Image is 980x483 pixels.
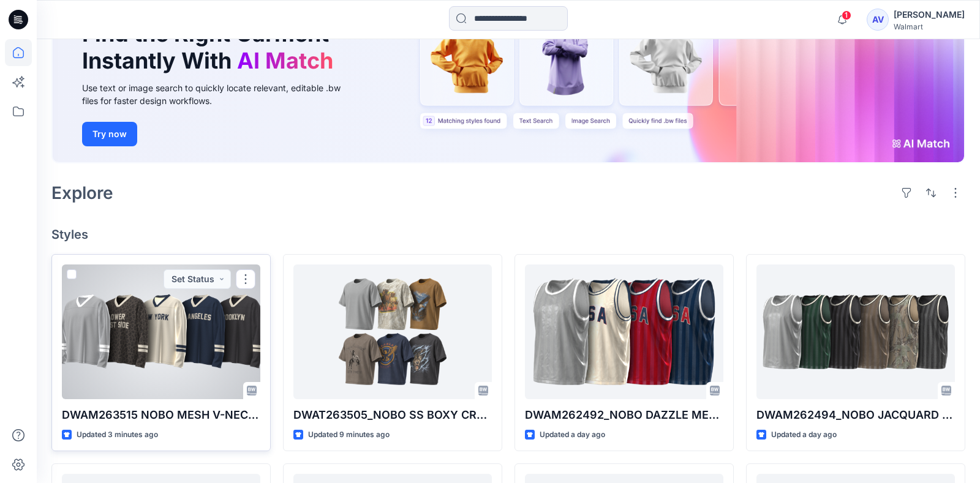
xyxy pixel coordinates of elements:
[293,406,492,424] p: DWAT263505_NOBO SS BOXY CROPPED GRAPHIC TEE
[82,81,358,107] div: Use text or image search to quickly locate relevant, editable .bw files for faster design workflows.
[77,429,158,441] p: Updated 3 minutes ago
[540,429,605,441] p: Updated a day ago
[62,406,260,424] p: DWAM263515 NOBO MESH V-NECK FOOTBALL [GEOGRAPHIC_DATA]
[867,9,889,31] div: AV
[293,264,492,399] a: DWAT263505_NOBO SS BOXY CROPPED GRAPHIC TEE
[308,429,390,441] p: Updated 9 minutes ago
[237,47,333,74] span: AI Match
[51,183,113,203] h2: Explore
[842,10,851,20] span: 1
[894,22,965,31] div: Walmart
[894,7,965,22] div: [PERSON_NAME]
[82,21,339,73] h1: Find the Right Garment Instantly With
[756,264,955,399] a: DWAM262494_NOBO JACQUARD MESH BASKETBALL TANK W- RIB
[82,122,137,146] button: Try now
[51,227,965,242] h4: Styles
[62,264,260,399] a: DWAM263515 NOBO MESH V-NECK FOOTBALL JERSEY
[771,429,837,441] p: Updated a day ago
[525,406,723,424] p: DWAM262492_NOBO DAZZLE MESH BASKETBALL TANK W- RIB
[525,264,723,399] a: DWAM262492_NOBO DAZZLE MESH BASKETBALL TANK W- RIB
[756,406,955,424] p: DWAM262494_NOBO JACQUARD MESH BASKETBALL TANK W- RIB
